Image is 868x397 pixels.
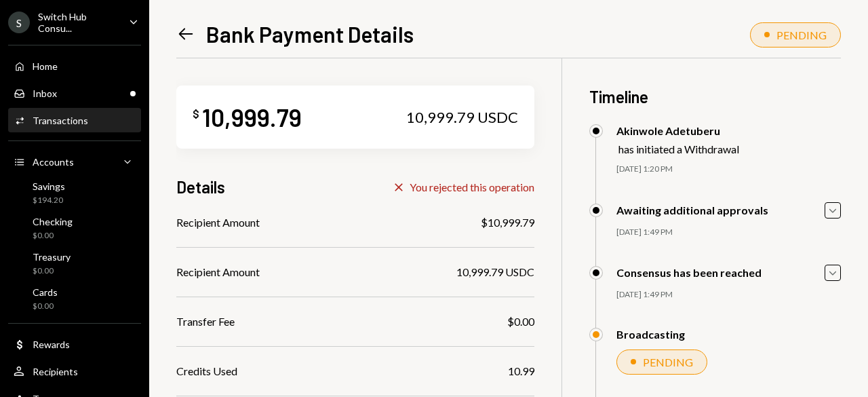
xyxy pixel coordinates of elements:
[33,251,71,263] div: Treasury
[8,359,141,383] a: Recipients
[406,108,518,127] div: 10,999.79 USDC
[616,266,762,279] div: Consensus has been reached
[176,214,260,231] div: Recipient Amount
[33,88,57,99] div: Inbox
[176,314,235,330] div: Transfer Fee
[456,264,534,280] div: 10,999.79 USDC
[33,115,88,126] div: Transactions
[33,301,58,312] div: $0.00
[8,12,30,33] div: S
[176,264,260,280] div: Recipient Amount
[176,363,237,379] div: Credits Used
[206,20,414,48] h1: Bank Payment Details
[33,216,73,227] div: Checking
[616,227,841,238] div: [DATE] 1:49 PM
[33,195,65,206] div: $194.20
[33,339,70,350] div: Rewards
[33,366,78,377] div: Recipients
[33,265,71,277] div: $0.00
[38,11,118,34] div: Switch Hub Consu...
[616,204,768,216] div: Awaiting additional approvals
[8,212,141,244] a: Checking$0.00
[776,29,827,41] div: PENDING
[8,176,141,209] a: Savings$194.20
[33,181,65,192] div: Savings
[8,149,141,174] a: Accounts
[202,102,302,132] div: 10,999.79
[616,164,841,175] div: [DATE] 1:20 PM
[618,143,739,155] div: has initiated a Withdrawal
[176,176,225,198] h3: Details
[33,60,58,72] div: Home
[643,356,693,368] div: PENDING
[481,214,534,231] div: $10,999.79
[589,86,841,108] h3: Timeline
[507,314,534,330] div: $0.00
[8,54,141,78] a: Home
[8,332,141,356] a: Rewards
[8,108,141,132] a: Transactions
[616,124,739,137] div: Akinwole Adetuberu
[410,181,534,193] div: You rejected this operation
[33,286,58,298] div: Cards
[508,363,534,379] div: 10.99
[8,247,141,280] a: Treasury$0.00
[616,328,685,341] div: Broadcasting
[8,282,141,315] a: Cards$0.00
[193,107,199,121] div: $
[33,230,73,242] div: $0.00
[616,289,841,301] div: [DATE] 1:49 PM
[33,156,74,168] div: Accounts
[8,81,141,105] a: Inbox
